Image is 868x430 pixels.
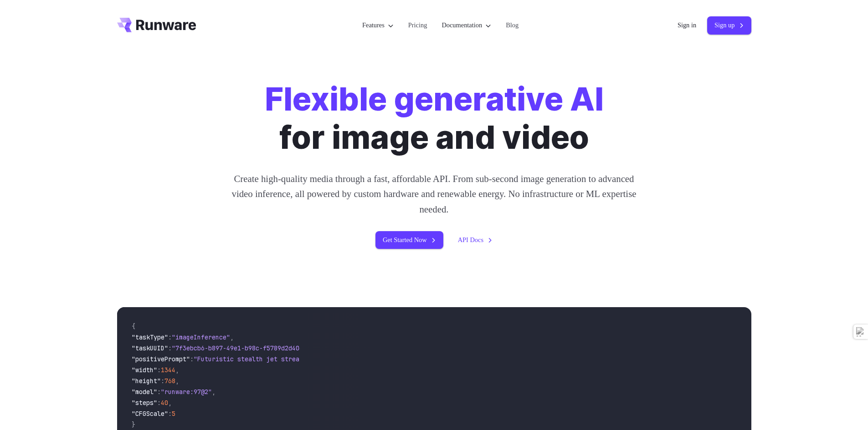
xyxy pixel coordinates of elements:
[132,399,157,407] span: "steps"
[168,399,172,407] span: ,
[168,344,172,352] span: :
[175,377,179,385] span: ,
[172,410,175,418] span: 5
[707,16,751,34] a: Sign up
[132,410,168,418] span: "CFGScale"
[157,366,161,374] span: :
[362,20,394,30] label: Features
[117,18,196,32] a: Go to /
[231,171,637,217] p: Create high-quality media through a fast, affordable API. From sub-second image generation to adv...
[161,388,212,396] span: "runware:97@2"
[132,377,161,385] span: "height"
[265,80,604,118] strong: Flexible generative AI
[161,366,175,374] span: 1344
[132,388,157,396] span: "model"
[132,420,135,429] span: }
[157,388,161,396] span: :
[230,333,234,341] span: ,
[190,355,194,363] span: :
[212,388,216,396] span: ,
[172,333,230,341] span: "imageInference"
[442,20,491,30] label: Documentation
[132,333,168,341] span: "taskType"
[132,322,135,330] span: {
[408,20,427,30] a: Pricing
[161,399,168,407] span: 40
[375,231,443,249] a: Get Started Now
[458,235,493,245] a: API Docs
[132,355,190,363] span: "positivePrompt"
[132,366,157,374] span: "width"
[172,344,310,352] span: "7f3ebcb6-b897-49e1-b98c-f5789d2d40d7"
[175,366,179,374] span: ,
[168,410,172,418] span: :
[161,377,164,385] span: :
[506,20,519,30] a: Blog
[157,399,161,407] span: :
[678,20,696,30] a: Sign in
[194,355,525,363] span: "Futuristic stealth jet streaking through a neon-lit cityscape with glowing purple exhaust"
[132,344,168,352] span: "taskUUID"
[168,333,172,341] span: :
[265,80,604,157] h1: for image and video
[164,377,175,385] span: 768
